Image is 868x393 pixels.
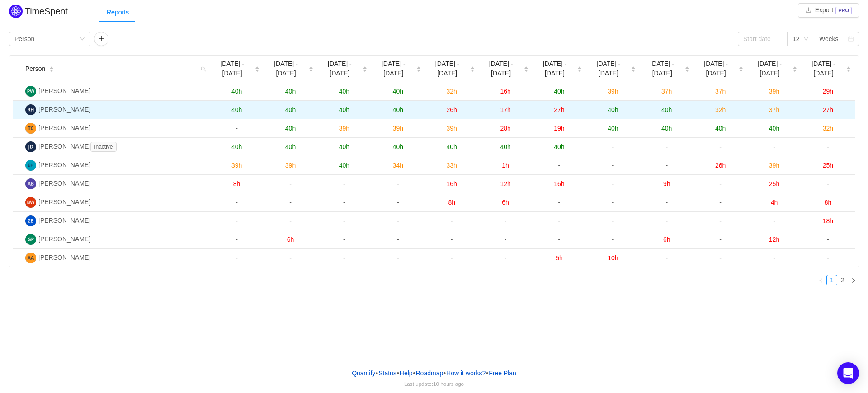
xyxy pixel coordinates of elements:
i: icon: caret-up [524,65,528,68]
span: 40h [285,106,296,113]
span: 9h [663,180,670,187]
span: 40h [285,143,296,150]
i: icon: caret-down [49,69,54,71]
i: icon: caret-down [308,69,313,71]
span: - [773,254,775,262]
span: [DATE] - [DATE] [590,59,627,78]
span: - [236,125,238,132]
span: 39h [769,162,779,169]
span: 16h [446,180,457,187]
i: icon: caret-down [792,69,797,71]
span: - [289,217,292,225]
i: icon: left [818,278,824,283]
i: icon: caret-down [524,69,528,71]
span: - [451,236,453,243]
span: • [486,370,488,377]
span: 40h [339,162,349,169]
span: 39h [769,88,779,95]
div: Sort [577,65,582,71]
span: 26h [715,162,726,169]
span: - [719,180,722,187]
i: icon: search [197,56,210,82]
span: 28h [500,125,510,132]
span: - [289,180,292,187]
span: - [827,143,829,150]
i: icon: caret-up [362,65,367,68]
img: BW [25,197,36,208]
span: - [773,143,775,150]
span: 40h [285,88,296,95]
div: Sort [416,65,421,71]
i: icon: caret-up [685,65,690,68]
i: icon: caret-up [846,65,851,68]
div: Sort [362,65,368,71]
img: AA [25,253,36,263]
span: 40h [393,143,403,150]
span: - [719,199,722,206]
span: 12h [769,236,779,243]
i: icon: caret-up [308,65,313,68]
a: Status [378,366,397,380]
i: icon: caret-up [631,65,636,68]
img: TC [25,123,36,134]
span: 40h [393,88,403,95]
div: Open Intercom Messenger [837,362,859,384]
div: Reports [99,2,136,23]
div: 12 [793,32,800,46]
span: [DATE] - [DATE] [805,59,842,78]
span: 10 hours ago [433,381,464,387]
i: icon: caret-up [49,65,54,68]
span: - [719,254,722,262]
span: 40h [608,106,618,113]
span: 39h [231,162,242,169]
span: 39h [339,125,349,132]
span: 32h [446,88,457,95]
span: - [719,236,722,243]
span: • [376,370,378,377]
span: [PERSON_NAME] [38,161,90,168]
li: Next Page [848,275,859,285]
span: 39h [608,88,618,95]
i: icon: down [803,36,809,42]
span: - [665,162,668,169]
span: 8h [825,199,832,206]
span: - [558,162,561,169]
span: - [612,180,614,187]
i: icon: caret-down [846,69,851,71]
span: Inactive [90,142,116,152]
span: 40h [608,125,618,132]
span: 40h [339,106,349,113]
span: - [665,143,668,150]
span: - [558,217,561,225]
span: - [397,199,399,206]
div: Weeks [819,32,839,46]
div: Sort [631,65,636,71]
span: 37h [661,88,672,95]
span: 32h [715,106,726,113]
span: - [451,217,453,225]
div: Sort [49,65,54,71]
a: Help [399,366,413,380]
span: - [505,217,507,225]
span: [PERSON_NAME] [38,143,120,150]
div: Sort [684,65,690,71]
span: [PERSON_NAME] [38,217,90,224]
span: 40h [339,88,349,95]
span: 34h [393,162,403,169]
button: icon: plus [94,32,108,46]
li: Previous Page [816,275,826,285]
span: 40h [769,125,779,132]
span: - [505,254,507,262]
span: - [612,217,614,225]
span: - [397,254,399,262]
span: - [665,199,668,206]
span: 6h [287,236,294,243]
button: icon: downloadExportPRO [798,3,859,18]
span: 39h [446,125,457,132]
span: 32h [823,125,833,132]
span: Last update: [404,381,464,387]
img: PW [25,86,36,97]
i: icon: caret-down [631,69,636,71]
span: • [413,370,415,377]
div: Sort [792,65,797,71]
